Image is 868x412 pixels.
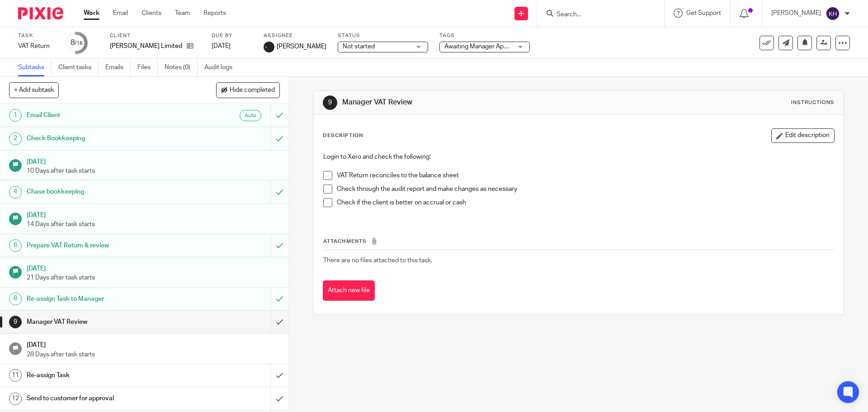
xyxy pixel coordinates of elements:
div: 11 [9,369,22,382]
div: 1 [9,109,22,122]
h1: Send to customer for approval [27,392,183,405]
p: 14 Days after task starts [27,220,280,229]
h1: Manager VAT Review [27,315,183,329]
a: Team [175,9,190,18]
div: Instructions [791,99,835,106]
label: Due by [212,32,252,39]
p: [PERSON_NAME] [771,9,821,18]
h1: Email Client [27,109,183,122]
p: [PERSON_NAME] Limited [110,42,182,51]
span: Hide completed [230,87,275,94]
label: Tags [439,32,530,39]
div: 9 [9,316,22,328]
a: Notes (0) [165,59,198,76]
a: Email [113,9,128,18]
p: 28 Days after task starts [27,350,280,359]
div: Auto [240,110,261,121]
p: VAT Return reconciles to the balance sheet [337,171,834,180]
span: [PERSON_NAME] [277,42,326,51]
a: Reports [203,9,226,18]
h1: Re-assign Task to Manager [27,292,183,306]
h1: [DATE] [27,155,280,166]
span: Get Support [686,10,721,16]
span: Attachments [323,239,367,244]
div: 9 [323,95,337,110]
div: 2 [9,133,22,145]
p: Check if the client is better on accrual or cash [337,198,834,207]
div: VAT Return [18,42,54,51]
button: Edit description [771,128,835,143]
p: 21 Days after task starts [27,273,280,282]
h1: [DATE] [27,338,280,350]
a: Audit logs [204,59,239,76]
label: Assignee [264,32,326,39]
p: Login to Xero and check the following: [323,152,834,161]
span: Not started [343,43,375,50]
div: 6 [9,239,22,252]
span: There are no files attached to this task. [323,257,432,264]
a: Client tasks [58,59,99,76]
span: Awaiting Manager Approval [444,43,521,50]
p: 10 Days after task starts [27,166,280,175]
h1: Prepare VAT Return & review [27,239,183,252]
a: Clients [142,9,161,18]
img: Infinity%20Logo%20with%20Whitespace%20.png [264,42,274,52]
div: 4 [9,186,22,199]
img: Pixie [18,7,63,19]
small: /16 [75,41,83,46]
a: Files [137,59,158,76]
a: Emails [105,59,131,76]
button: Hide completed [216,82,280,98]
h1: [DATE] [27,208,280,220]
button: Attach new file [323,280,375,301]
div: 8 [9,293,22,305]
h1: Check Bookkeeping [27,132,183,145]
p: Description [323,132,363,139]
label: Client [110,32,200,39]
img: svg%3E [826,6,840,21]
h1: Chase bookkeeping [27,185,183,199]
span: [DATE] [212,43,231,49]
a: Work [84,9,99,18]
button: + Add subtask [9,82,59,98]
label: Task [18,32,54,39]
h1: Manager VAT Review [342,98,598,107]
a: Subtasks [18,59,52,76]
label: Status [338,32,428,39]
h1: [DATE] [27,262,280,273]
div: 8 [71,38,83,48]
h1: Re-assign Task [27,369,183,382]
div: 12 [9,393,22,405]
input: Search [556,11,637,19]
p: Check through the audit report and make changes as necessary [337,185,834,194]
